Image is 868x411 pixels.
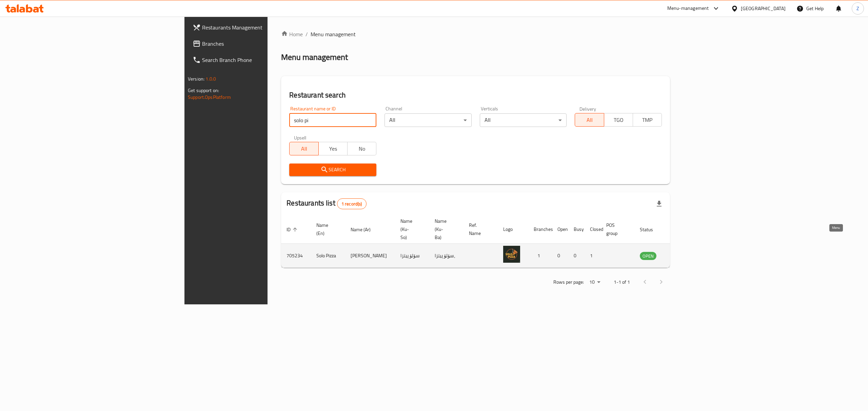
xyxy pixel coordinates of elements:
span: Search Branch Phone [202,56,324,64]
span: OPEN [640,252,656,260]
div: All [384,113,472,127]
button: All [575,113,604,127]
span: Version: [188,74,204,83]
td: 1 [585,244,601,268]
img: Solo Pizza [503,246,520,263]
th: Branches [528,215,552,244]
button: Yes [318,142,348,155]
span: Get support on: [188,86,219,95]
div: Export file [651,196,667,212]
span: TGO [607,115,630,125]
span: Restaurants Management [202,23,324,31]
td: 0 [552,244,568,268]
a: Search Branch Phone [187,52,330,68]
td: [PERSON_NAME] [345,244,395,268]
div: Total records count [337,198,367,209]
span: POS group [606,221,626,237]
h2: Restaurant search [289,90,662,100]
span: Status [640,225,662,234]
span: Name (En) [316,221,337,237]
td: سۆلۆ پیتزا، [429,244,463,268]
span: Yes [321,144,345,154]
button: Search [289,164,376,176]
span: 1.0.0 [205,74,216,83]
nav: breadcrumb [281,30,670,38]
label: Upsell [294,135,307,140]
div: All [480,113,567,127]
div: [GEOGRAPHIC_DATA] [741,5,786,12]
a: Branches [187,36,330,52]
span: All [578,115,601,125]
span: ID [287,225,299,234]
th: Closed [585,215,601,244]
h2: Restaurants list [287,198,366,209]
span: Name (Ku-Ba) [435,217,455,241]
span: Ref. Name [469,221,490,237]
span: No [350,144,374,154]
span: Menu management [311,30,356,38]
button: TGO [604,113,633,127]
span: Z [856,5,859,12]
table: enhanced table [281,215,693,268]
div: Rows per page: [587,277,603,287]
td: 0 [568,244,585,268]
p: Rows per page: [553,278,584,286]
span: 1 record(s) [337,201,366,207]
span: Name (Ar) [351,225,379,234]
label: Delivery [579,106,596,111]
div: Menu-management [667,4,709,13]
th: Logo [498,215,528,244]
span: Name (Ku-So) [400,217,421,241]
td: سۆلۆ پیتزا [395,244,429,268]
span: Search [295,166,371,174]
a: Restaurants Management [187,19,330,36]
span: Branches [202,40,324,48]
button: No [347,142,376,155]
button: All [289,142,318,155]
input: Search for restaurant name or ID.. [289,113,376,127]
button: TMP [633,113,662,127]
td: 1 [528,244,552,268]
span: TMP [636,115,659,125]
a: Support.OpsPlatform [188,93,231,102]
p: 1-1 of 1 [614,278,630,286]
span: All [292,144,316,154]
th: Open [552,215,568,244]
th: Busy [568,215,585,244]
